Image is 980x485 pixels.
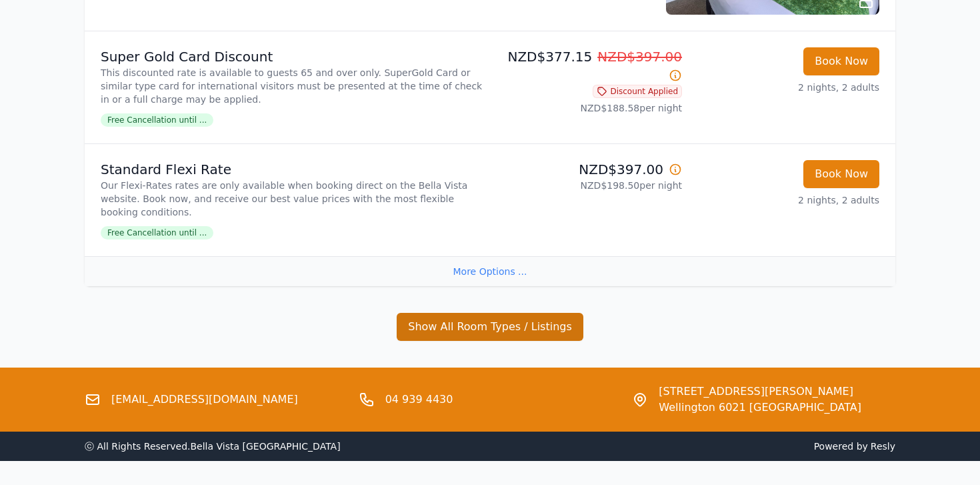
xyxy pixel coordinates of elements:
[803,47,879,75] button: Book Now
[597,49,682,65] span: NZD$397.00
[111,392,298,408] a: [EMAIL_ADDRESS][DOMAIN_NAME]
[659,384,861,400] span: [STREET_ADDRESS][PERSON_NAME]
[693,193,879,207] p: 2 nights, 2 adults
[85,256,895,286] div: More Options ...
[495,47,682,85] p: NZD$377.15
[693,81,879,94] p: 2 nights, 2 adults
[397,313,583,341] button: Show All Room Types / Listings
[85,441,341,452] span: ⓒ All Rights Reserved. Bella Vista [GEOGRAPHIC_DATA]
[101,160,485,179] p: Standard Flexi Rate
[495,440,895,453] span: Powered by
[385,392,453,408] a: 04 939 4430
[803,160,879,188] button: Book Now
[101,179,485,219] p: Our Flexi-Rates rates are only available when booking direct on the Bella Vista website. Book now...
[101,113,213,127] span: Free Cancellation until ...
[101,226,213,239] span: Free Cancellation until ...
[101,47,485,66] p: Super Gold Card Discount
[495,101,682,115] p: NZD$188.58 per night
[495,179,682,192] p: NZD$198.50 per night
[495,160,682,179] p: NZD$397.00
[101,66,485,106] p: This discounted rate is available to guests 65 and over only. SuperGold Card or similar type card...
[659,400,861,416] span: Wellington 6021 [GEOGRAPHIC_DATA]
[593,85,682,98] span: Discount Applied
[871,441,895,452] a: Resly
